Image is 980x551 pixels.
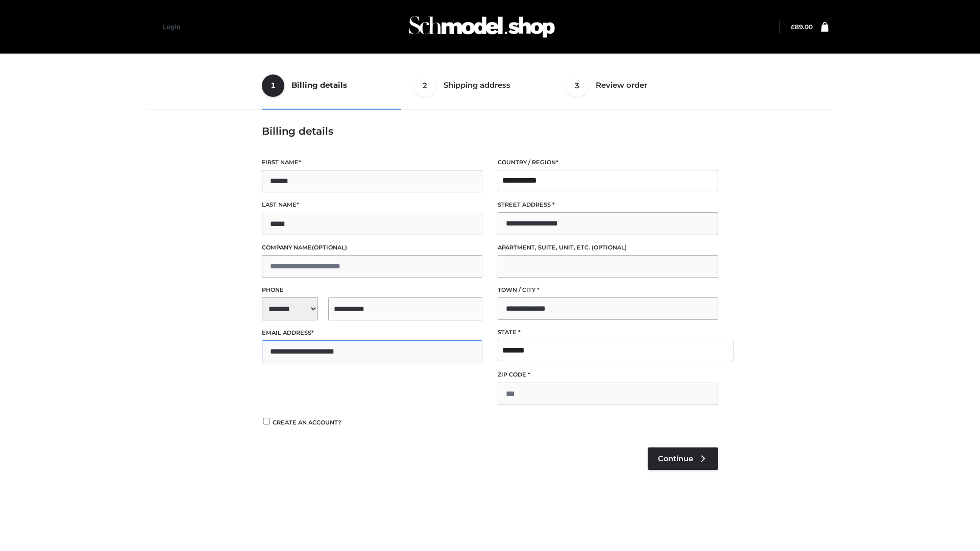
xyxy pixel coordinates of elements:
label: Company name [262,243,482,253]
label: State [498,328,718,337]
label: First name [262,158,482,167]
label: Street address [498,200,718,210]
bdi: 89.00 [791,23,813,31]
a: £89.00 [791,23,813,31]
label: Town / City [498,285,718,295]
input: Create an account? [262,418,271,424]
label: Phone [262,285,482,295]
label: Email address [262,328,482,338]
label: ZIP Code [498,370,718,380]
img: Schmodel Admin 964 [405,7,558,47]
span: £ [791,23,795,31]
span: Continue [658,454,693,463]
label: Country / Region [498,158,718,167]
label: Last name [262,200,482,210]
span: (optional) [312,244,347,251]
a: Login [162,23,180,31]
label: Apartment, suite, unit, etc. [498,243,718,253]
span: Create an account? [273,419,341,426]
span: (optional) [592,244,627,251]
h3: Billing details [262,125,718,137]
a: Continue [648,447,718,470]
